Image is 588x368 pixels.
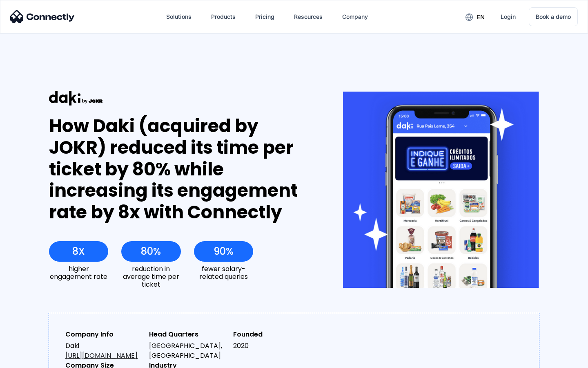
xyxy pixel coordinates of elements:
div: higher engagement rate [49,265,108,280]
div: Founded [233,330,310,339]
ul: Language list [16,354,49,365]
div: Pricing [255,11,274,22]
div: Resources [287,7,329,27]
div: reduction in average time per ticket [121,265,180,289]
a: Login [494,7,522,27]
div: Company Info [65,330,143,339]
div: How Daki (acquired by JOKR) reduced its time per ticket by 80% while increasing its engagement ra... [49,115,313,223]
div: Products [205,7,242,27]
div: 8X [72,246,85,257]
div: fewer salary-related queries [194,265,253,280]
div: Solutions [166,11,192,22]
a: Book a demo [529,7,578,26]
div: Company [342,11,368,22]
a: [URL][DOMAIN_NAME] [65,351,138,360]
a: Pricing [249,7,281,27]
aside: Language selected: English [8,354,49,365]
div: 80% [141,246,161,257]
div: en [477,11,485,23]
img: Connectly Logo [10,10,75,23]
div: Resources [294,11,323,22]
div: 90% [214,246,234,257]
div: 2020 [233,341,310,351]
div: en [459,11,491,23]
div: Head Quarters [149,330,226,339]
div: Solutions [160,7,198,27]
div: [GEOGRAPHIC_DATA], [GEOGRAPHIC_DATA] [149,341,226,361]
div: Login [501,11,516,22]
div: Products [211,11,236,22]
div: Daki [65,341,143,361]
div: Company [336,7,374,27]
